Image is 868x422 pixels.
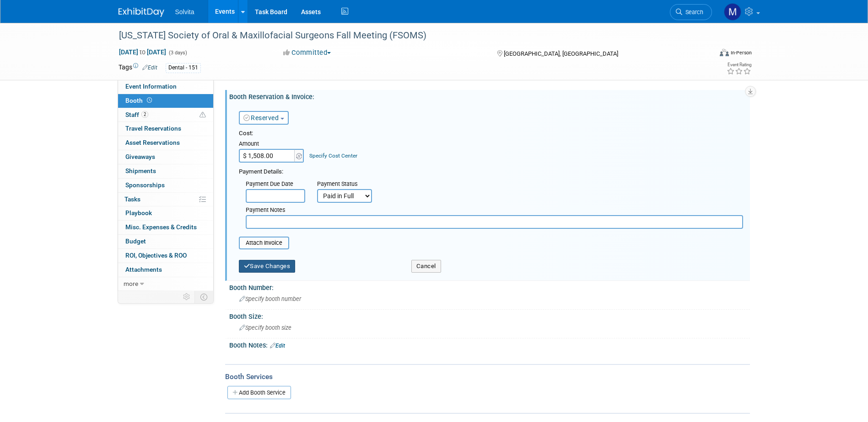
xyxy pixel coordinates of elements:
[670,4,712,20] a: Search
[118,179,213,192] a: Sponsorships
[118,122,213,136] a: Travel Reservations
[239,260,296,273] button: Save Changes
[118,221,213,234] a: Misc. Expenses & Credits
[229,338,750,350] div: Booth Notes:
[125,125,181,132] span: Travel Reservations
[229,90,750,101] div: Booth Reservation & Invoice:
[175,8,194,16] span: Solvita
[246,206,743,215] div: Payment Notes
[118,80,213,94] a: Event Information
[239,140,305,149] div: Amount
[118,249,213,263] a: ROI, Objectives & ROO
[280,48,334,58] button: Committed
[504,50,618,57] span: [GEOGRAPHIC_DATA], [GEOGRAPHIC_DATA]
[118,164,213,178] a: Shipments
[124,280,138,287] span: more
[125,97,154,104] span: Booth
[125,139,180,146] span: Asset Reservations
[239,165,743,176] div: Payment Details:
[138,48,147,56] span: to
[658,47,752,61] div: Event Format
[239,295,301,302] span: Specify booth number
[118,193,213,206] a: Tasks
[720,49,729,56] img: Format-Inperson.png
[119,63,157,73] td: Tags
[125,167,156,174] span: Shipments
[199,111,206,119] span: Potential Scheduling Conflict -- at least one attendee is tagged in another overlapping event.
[119,48,167,56] span: [DATE] [DATE]
[194,291,213,303] td: Toggle Event Tabs
[227,386,291,399] a: Add Booth Service
[118,277,213,291] a: more
[125,209,152,216] span: Playbook
[118,150,213,164] a: Giveaways
[141,111,148,118] span: 2
[125,181,165,189] span: Sponsorships
[246,180,303,189] div: Payment Due Date
[411,260,441,273] button: Cancel
[730,49,752,56] div: In-Person
[145,97,154,104] span: Booth not reserved yet
[166,63,201,73] div: Dental - 151
[119,8,164,17] img: ExhibitDay
[118,235,213,248] a: Budget
[168,50,187,56] span: (3 days)
[125,83,177,90] span: Event Information
[124,195,140,203] span: Tasks
[239,129,743,138] div: Cost:
[682,9,703,16] span: Search
[239,111,289,125] button: Reserved
[229,310,750,321] div: Booth Size:
[125,223,197,231] span: Misc. Expenses & Credits
[118,206,213,220] a: Playbook
[125,252,187,259] span: ROI, Objectives & ROO
[243,114,279,121] a: Reserved
[142,64,157,71] a: Edit
[727,63,751,67] div: Event Rating
[125,237,146,245] span: Budget
[125,153,155,160] span: Giveaways
[118,263,213,277] a: Attachments
[225,372,750,382] div: Booth Services
[125,111,148,118] span: Staff
[118,136,213,150] a: Asset Reservations
[270,343,285,349] a: Edit
[118,94,213,108] a: Booth
[724,3,741,21] img: Matthew Burns
[116,27,698,44] div: [US_STATE] Society of Oral & Maxillofacial Surgeons Fall Meeting (FSOMS)
[239,324,291,331] span: Specify booth size
[179,291,195,303] td: Personalize Event Tab Strip
[118,108,213,122] a: Staff2
[229,281,750,292] div: Booth Number:
[317,180,378,189] div: Payment Status
[309,153,357,159] a: Specify Cost Center
[125,266,162,273] span: Attachments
